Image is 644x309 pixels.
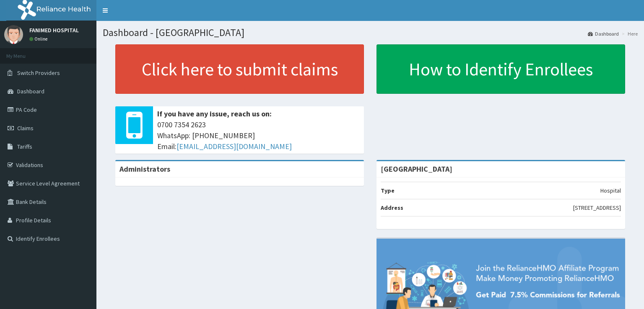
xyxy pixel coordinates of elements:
[588,30,619,37] a: Dashboard
[381,204,403,211] b: Address
[157,119,360,152] span: 0700 7354 2623 WhatsApp: [PHONE_NUMBER] Email:
[381,164,452,174] strong: [GEOGRAPHIC_DATA]
[17,88,44,95] span: Dashboard
[377,44,625,94] a: How to Identify Enrollees
[381,187,395,194] b: Type
[573,203,621,212] p: [STREET_ADDRESS]
[119,164,170,174] b: Administrators
[29,27,79,33] p: FANIMED HOSPITAL
[115,44,364,94] a: Click here to submit claims
[620,30,638,37] li: Here
[4,25,23,44] img: User Image
[17,124,34,132] span: Claims
[17,69,60,77] span: Switch Providers
[177,142,292,151] a: [EMAIL_ADDRESS][DOMAIN_NAME]
[157,109,272,118] b: If you have any issue, reach us on:
[600,186,621,195] p: Hospital
[103,27,638,38] h1: Dashboard - [GEOGRAPHIC_DATA]
[29,36,49,42] a: Online
[17,143,32,150] span: Tariffs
